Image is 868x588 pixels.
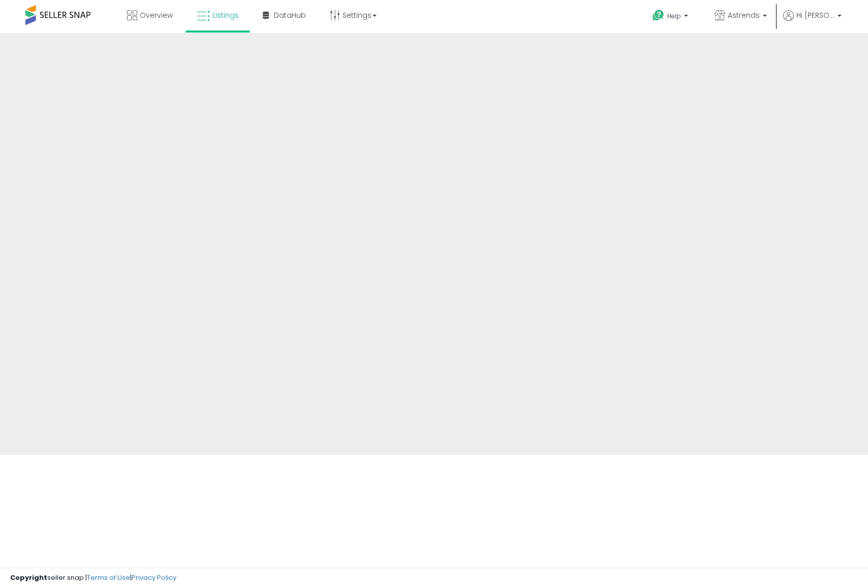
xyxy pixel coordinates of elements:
[796,10,834,20] span: Hi [PERSON_NAME]
[783,10,842,33] a: Hi [PERSON_NAME]
[667,12,681,20] span: Help
[644,2,698,33] a: Help
[728,10,760,20] span: Astrends
[140,10,173,20] span: Overview
[652,9,665,22] i: Get Help
[274,10,306,20] span: DataHub
[212,10,239,20] span: Listings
